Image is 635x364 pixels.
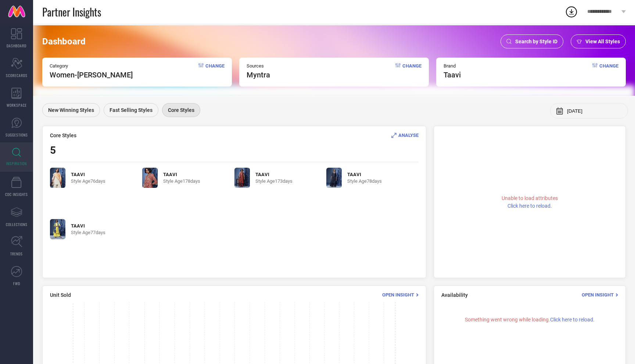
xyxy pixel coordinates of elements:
[10,251,23,256] span: TRENDS
[50,70,133,79] span: Women-[PERSON_NAME]
[382,291,419,298] div: Open Insight
[391,132,419,139] div: Analyse
[71,230,105,235] span: Style Age 77 days
[441,298,618,341] div: Something went wrong while loading.
[168,107,194,113] span: Core Styles
[50,168,65,188] img: 584f98af-a88f-4905-8d58-935605ba68481750064019859-Taavi-Women-Kurta-Sets-4911750064019035-1.jpg
[444,63,461,69] span: Brand
[402,63,421,79] span: Change
[50,219,65,239] img: 77df6956-c822-4426-9031-51d4b05bcd4a1753265610800-Taavi-Women-Kurta-Sets-8921753265610322-11.jpg
[6,73,28,78] span: SCORECARDS
[507,203,552,209] span: Click here to reload.
[6,222,28,227] span: COLLECTIONS
[50,292,71,298] span: Unit Sold
[42,36,86,47] span: Dashboard
[110,107,153,113] span: Fast Selling Styles
[71,223,105,229] span: TAAVI
[347,178,382,184] span: Style Age 78 days
[247,63,270,69] span: Sources
[582,292,614,298] span: Open Insight
[7,43,26,48] span: DASHBOARD
[50,132,76,138] span: Core Styles
[247,70,270,79] span: myntra
[5,192,28,197] span: CDC INSIGHTS
[599,63,618,79] span: Change
[50,144,56,156] span: 5
[142,168,158,188] img: 2c6a9e33-84f7-43e2-a060-1749003536c41744015385169-Taavi-Women-Kurta-Sets-3421744015384635-1.jpg
[347,172,382,177] span: TAAVI
[205,63,225,79] span: Change
[585,39,620,44] span: View All Styles
[234,168,250,188] img: 114c800f-d096-4745-9b78-45d74e9db68d1744282481135-Taavi-Women-Kurta-Sets-2741744282480596-5.jpg
[515,39,557,44] span: Search by Style ID
[71,172,105,177] span: TAAVI
[50,63,133,69] span: Category
[13,281,20,286] span: FWD
[163,178,200,184] span: Style Age 178 days
[382,292,414,298] span: Open Insight
[582,291,618,298] div: Open Insight
[565,5,578,18] div: Open download list
[444,70,461,79] span: taavi
[255,172,293,177] span: TAAVI
[398,132,419,138] span: ANALYSE
[71,178,105,184] span: Style Age 76 days
[6,132,28,138] span: SUGGESTIONS
[255,178,293,184] span: Style Age 173 days
[441,292,468,298] span: Availability
[6,161,27,166] span: INSPIRATION
[163,172,200,177] span: TAAVI
[550,317,595,323] span: Click here to reload.
[502,195,558,201] span: Unable to load attributes
[7,102,27,108] span: WORKSPACE
[326,168,342,188] img: 5ccda8d0-33a7-4667-b7c8-d98e8c473b3c1750064279677-Taavi-Women-Kurta-Sets-2441750064278944-2.jpg
[42,4,101,19] span: Partner Insights
[48,107,94,113] span: New Winning Styles
[567,108,622,114] input: Select month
